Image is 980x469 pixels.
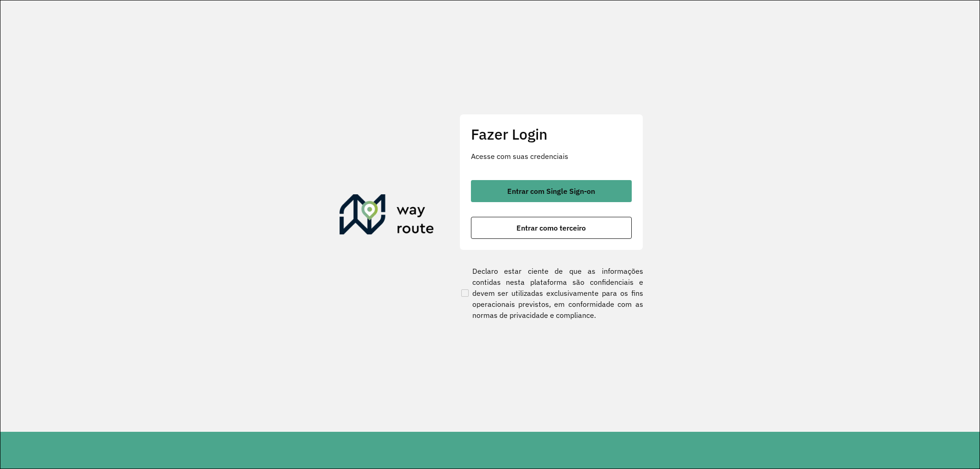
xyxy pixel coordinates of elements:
img: Roteirizador AmbevTech [340,194,434,238]
span: Entrar como terceiro [516,224,586,232]
span: Entrar com Single Sign-on [507,187,595,195]
h2: Fazer Login [471,125,632,143]
label: Declaro estar ciente de que as informações contidas nesta plataforma são confidenciais e devem se... [459,266,643,321]
button: button [471,180,632,202]
button: button [471,217,632,239]
p: Acesse com suas credenciais [471,151,632,162]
